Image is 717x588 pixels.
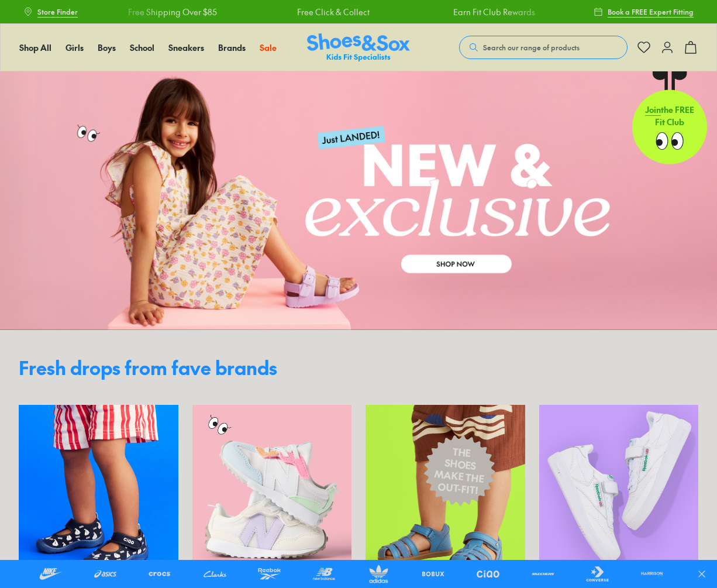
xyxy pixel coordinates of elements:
[453,6,535,18] a: Earn Fit Club Rewards
[632,71,707,164] a: Jointhe FREE Fit Club
[23,1,78,22] a: Store Finder
[594,1,694,22] a: Book a FREE Expert Fitting
[296,6,368,18] a: Free Click & Collect
[168,42,204,53] span: Sneakers
[98,42,116,54] a: Boys
[168,42,204,54] a: Sneakers
[218,42,246,54] a: Brands
[459,36,628,59] button: Search our range of products
[19,42,51,53] span: Shop All
[66,42,84,53] span: Girls
[632,94,707,137] p: the FREE Fit Club
[645,104,661,115] span: Join
[260,42,277,54] a: Sale
[37,6,78,17] span: Store Finder
[307,33,410,62] img: SNS_Logo_Responsive.svg
[483,42,580,53] span: Search our range of products
[130,42,154,53] span: School
[218,42,246,53] span: Brands
[98,42,116,53] span: Boys
[608,6,694,17] span: Book a FREE Expert Fitting
[66,42,84,54] a: Girls
[127,6,216,18] a: Free Shipping Over $85
[307,33,410,62] a: Shoes & Sox
[260,42,277,53] span: Sale
[130,42,154,54] a: School
[19,42,51,54] a: Shop All
[432,443,487,497] span: THE SHOES MAKE THE OUT-FIT!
